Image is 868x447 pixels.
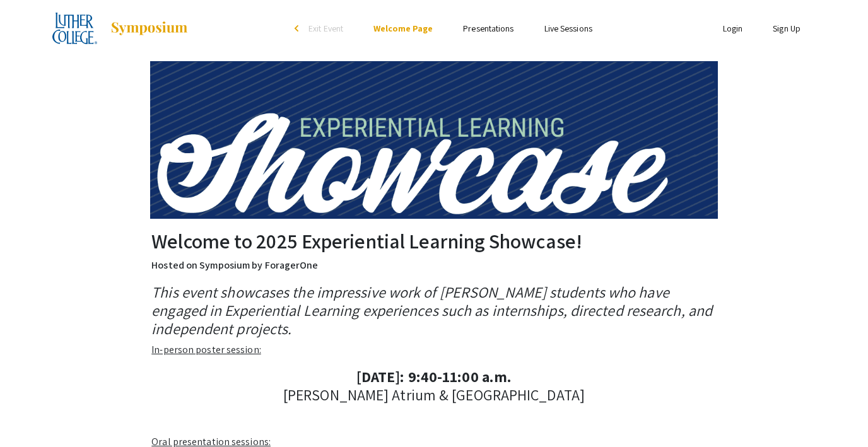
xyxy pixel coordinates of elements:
[52,13,189,44] a: 2025 Experiential Learning Showcase
[151,258,717,273] p: Hosted on Symposium by ForagerOne
[308,23,343,34] span: Exit Event
[151,368,717,404] h4: [PERSON_NAME] Atrium & [GEOGRAPHIC_DATA]
[295,25,302,32] div: arrow_back_ios
[151,343,261,356] u: In-person poster session:
[544,23,592,34] a: Live Sessions
[9,390,54,438] iframe: Chat
[52,13,97,44] img: 2025 Experiential Learning Showcase
[723,23,743,34] a: Login
[151,282,712,339] em: This event showcases the impressive work of [PERSON_NAME] students who have engaged in Experienti...
[356,366,512,386] strong: [DATE]: 9:40-11:00 a.m.
[151,229,717,253] h2: Welcome to 2025 Experiential Learning Showcase!
[150,61,718,218] img: 2025 Experiential Learning Showcase
[110,21,189,36] img: Symposium by ForagerOne
[373,23,433,34] a: Welcome Page
[463,23,513,34] a: Presentations
[773,23,801,34] a: Sign Up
